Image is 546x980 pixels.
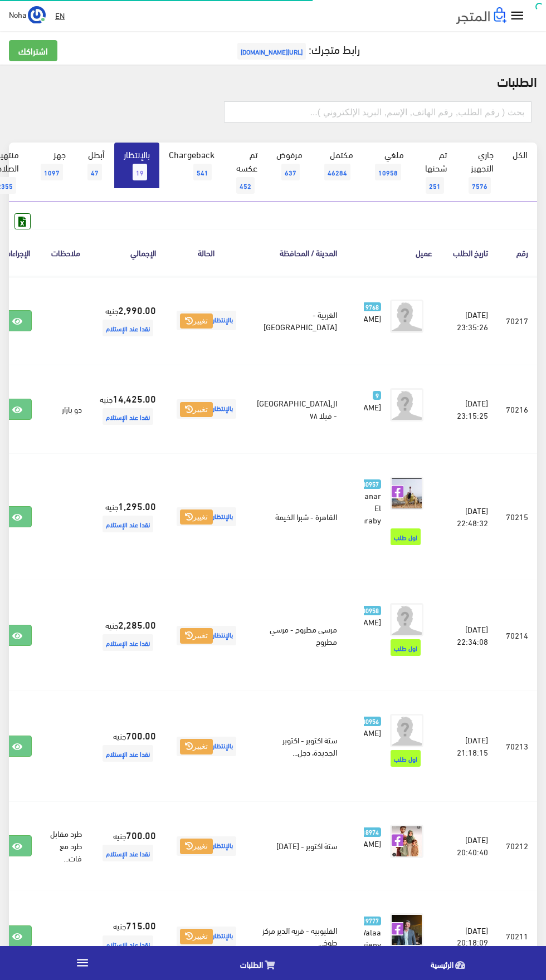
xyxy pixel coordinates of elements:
td: الغربية - [GEOGRAPHIC_DATA] [248,276,346,365]
span: نقدا عند الإستلام [103,634,153,651]
a: EN [51,6,69,26]
td: جنيه [91,365,165,453]
span: نقدا عند الإستلام [103,408,153,425]
span: بالإنتظار [177,399,236,419]
strong: 715.00 [126,918,156,932]
strong: 700.00 [126,827,156,842]
img: picture [390,825,423,858]
span: نقدا عند الإستلام [103,935,153,952]
td: دو بازار [41,365,91,453]
a: رابط متجرك:[URL][DOMAIN_NAME] [235,38,360,59]
i:  [75,955,90,970]
span: [URL][DOMAIN_NAME] [237,43,306,60]
button: تغيير [180,929,213,944]
h2: الطلبات [9,73,537,88]
span: 18974 [359,827,381,837]
span: 19777 [359,917,381,926]
strong: 2,285.00 [118,617,156,631]
strong: 1,295.00 [118,498,156,513]
a: أبطل47 [75,143,114,188]
span: بالإنتظار [177,927,236,946]
strong: 700.00 [126,728,156,742]
span: 452 [236,177,255,194]
td: 70214 [497,580,537,691]
span: بالإنتظار [177,626,236,645]
td: [DATE] 22:48:32 [441,453,497,580]
a: Chargeback541 [159,143,224,188]
span: بالإنتظار [177,737,236,756]
span: نقدا عند الإستلام [103,320,153,336]
td: جنيه [91,580,165,691]
span: 30956 [359,717,381,726]
span: نقدا عند الإستلام [103,745,153,762]
td: [DATE] 23:15:25 [441,365,497,453]
span: 10958 [375,164,401,180]
a: ملغي10958 [363,143,413,188]
span: 46284 [324,164,350,180]
a: الطلبات [165,949,355,977]
td: 70216 [497,365,537,453]
span: 251 [426,177,444,194]
img: avatar.png [390,714,423,747]
a: 9 [PERSON_NAME] [364,388,381,413]
span: 7576 [469,177,491,194]
th: ملاحظات [41,229,91,276]
span: اول طلب [391,639,421,656]
span: 30957 [359,479,381,489]
td: [DATE] 23:35:26 [441,276,497,365]
a: تم شحنها251 [413,143,456,202]
strong: 2,990.00 [118,302,156,317]
td: [DATE] 21:18:15 [441,691,497,802]
td: جنيه [91,802,165,890]
span: 637 [281,164,300,180]
span: 1097 [41,164,63,180]
span: بالإنتظار [177,836,236,856]
a: 18974 [PERSON_NAME] [364,825,381,849]
a: بالإنتظار19 [114,143,159,188]
td: [DATE] 22:34:08 [441,580,497,691]
input: بحث ( رقم الطلب, رقم الهاتف, الإسم, البريد اﻹلكتروني )... [224,101,532,122]
button: تغيير [180,628,213,644]
span: 30958 [359,606,381,615]
a: الرئيسية [355,949,546,977]
a: ... Noha [9,6,46,23]
th: تاريخ الطلب [441,229,497,276]
td: جنيه [91,691,165,802]
u: EN [55,8,65,22]
button: تغيير [180,839,213,854]
img: avatar.png [390,603,423,636]
a: 19777 Walaa ELhoussieny [364,913,381,950]
td: القاهرة - شبرا الخيمة [248,453,346,580]
button: تغيير [180,509,213,525]
th: المدينة / المحافظة [248,229,346,276]
img: avatar.png [390,300,423,333]
td: 70215 [497,453,537,580]
span: 19 [133,164,147,180]
a: مرفوض637 [267,143,312,188]
th: عميل [346,229,441,276]
td: 70217 [497,276,537,365]
span: الرئيسية [431,957,454,971]
span: 541 [193,164,212,180]
a: الكل [503,143,537,166]
span: اول طلب [391,528,421,545]
td: مرسى مطروح - مرسي مطروح [248,580,346,691]
span: الطلبات [240,957,263,971]
img: ... [28,6,46,24]
span: 47 [87,164,102,180]
span: بالإنتظار [177,507,236,527]
span: نقدا عند الإستلام [103,845,153,861]
span: 9 [373,391,381,400]
img: . [456,7,506,24]
td: [DATE] 20:40:40 [441,802,497,890]
span: نقدا عند الإستلام [103,516,153,532]
span: 9768 [363,302,381,312]
button: تغيير [180,313,213,329]
td: ستة اكتوبر - اكتوبر الجديدة، دجل... [248,691,346,802]
a: 9768 [PERSON_NAME] [364,300,381,324]
td: طرد مقابل طرد مع فات... [41,802,91,890]
img: picture [390,913,423,947]
th: الحالة [165,229,248,276]
a: 30957 Manar El Maghraby [364,477,381,526]
a: تم عكسه452 [224,143,267,202]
